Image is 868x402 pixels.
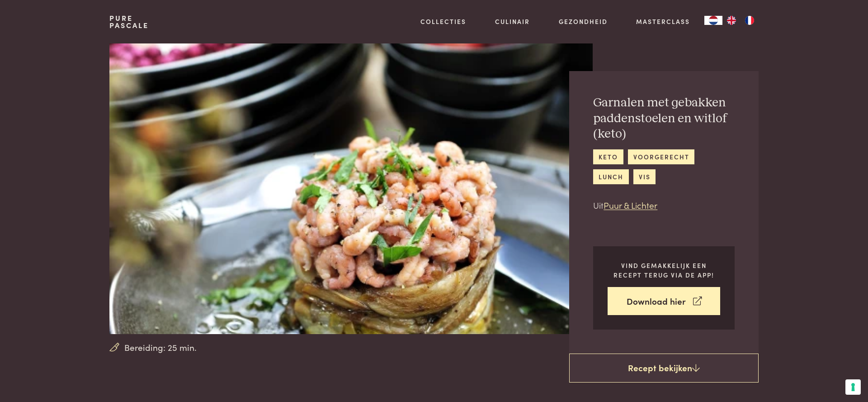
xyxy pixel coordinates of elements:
a: keto [593,149,623,164]
a: lunch [593,169,628,184]
p: Vind gemakkelijk een recept terug via de app! [608,261,720,279]
a: NL [704,16,722,25]
span: Bereiding: 25 min. [124,341,197,354]
a: voorgerecht [628,149,694,164]
div: Language [704,16,722,25]
aside: Language selected: Nederlands [704,16,759,25]
a: Gezondheid [559,17,608,26]
a: Masterclass [636,17,690,26]
a: vis [633,169,656,184]
a: Recept bekijken [569,354,759,383]
a: FR [741,16,759,25]
ul: Language list [722,16,759,25]
a: Download hier [608,287,720,316]
a: EN [722,16,741,25]
h2: Garnalen met gebakken paddenstoelen en witlof (keto) [593,95,735,142]
p: Uit [593,199,735,212]
a: Collecties [420,17,466,26]
a: Culinair [495,17,530,26]
img: Garnalen met gebakken paddenstoelen en witlof (keto) [109,43,593,334]
button: Uw voorkeuren voor toestemming voor trackingtechnologieën [845,379,861,395]
a: Puur & Lichter [604,199,657,211]
a: PurePascale [109,14,149,29]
